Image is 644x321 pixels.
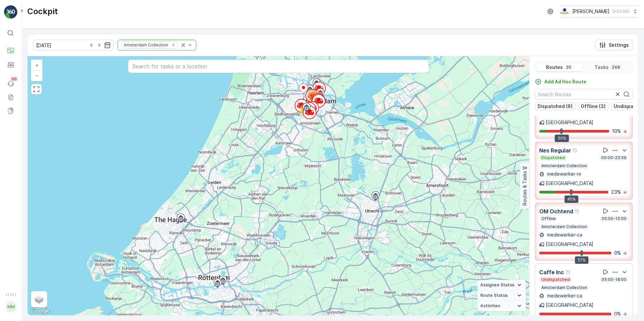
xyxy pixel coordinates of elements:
div: 176 [307,90,321,103]
p: Offline [541,216,556,221]
div: Remove Amsterdam Collection [170,42,177,48]
div: Help Tooltip Icon [566,270,571,275]
a: Layers [32,292,46,307]
p: Amsterdam Collection [541,163,588,169]
p: 23 % [611,189,621,195]
p: 248 [611,65,621,70]
p: 00:00-23:59 [601,155,627,160]
div: 45% [565,195,578,203]
div: Help Tooltip Icon [575,209,580,214]
div: 57% [575,256,588,264]
a: Zoom In [32,60,42,70]
p: 20 [566,65,572,70]
div: Amsterdam Collection [122,42,169,48]
summary: Activities [478,301,526,311]
summary: Route Status [478,290,526,301]
p: 05:00-15:00 [601,216,627,221]
summary: Assignee Status [478,280,526,290]
div: 71 [300,103,313,117]
p: medewerker-nr [546,171,581,177]
span: − [35,72,39,78]
p: Undispatched [541,277,571,282]
p: 0 % [614,250,621,256]
p: [PERSON_NAME] [572,8,610,15]
p: 0 % [614,311,621,317]
span: Activities [480,303,500,309]
p: 10 % [612,128,621,135]
p: [GEOGRAPHIC_DATA] [546,241,593,248]
p: Routes & Tasks [521,171,528,206]
p: Tasks [594,64,609,71]
button: Dispatched (6) [535,102,575,110]
p: Settings [609,42,629,48]
p: medewerker-ca [546,231,582,238]
p: Offline (3) [581,103,606,110]
button: Settings [595,40,633,50]
span: 176 [311,94,318,99]
input: dd/mm/yyyy [33,40,114,50]
div: 30% [555,135,569,142]
input: Search for tasks or a location [128,60,429,73]
p: Dispatched (6) [538,103,573,110]
p: Amsterdam Collection [541,285,588,290]
span: + [35,62,38,68]
p: 99 [11,76,17,82]
p: Caffe Inc [539,268,564,276]
span: Route Status [480,293,508,298]
p: ( +02:00 ) [612,9,629,14]
a: Add Ad Hoc Route [535,78,586,85]
p: medewerker-ca [546,292,582,299]
a: Zoom Out [32,70,42,80]
img: basis-logo_rgb2x.png [560,8,570,15]
div: MM [6,301,17,312]
p: [GEOGRAPHIC_DATA] [546,180,593,187]
img: Google [29,307,52,315]
p: [GEOGRAPHIC_DATA] [546,119,593,126]
button: [PERSON_NAME](+02:00) [560,5,639,17]
span: v 1.51.1 [4,293,18,297]
p: Amsterdam Collection [541,224,588,229]
img: logo [4,5,18,19]
p: OM Ochtend [539,207,573,215]
span: Assignee Status [480,282,514,288]
div: Help Tooltip Icon [573,148,578,153]
p: 05:00-18:00 [601,277,627,282]
button: MM [4,298,18,316]
p: Dispatched [541,155,566,160]
p: Nes Regular [539,146,571,154]
a: 99 [4,77,18,91]
p: Routes [546,64,563,71]
p: [GEOGRAPHIC_DATA] [546,302,593,309]
button: Offline (3) [578,102,608,110]
p: Cockpit [27,6,58,17]
p: Add Ad Hoc Route [544,78,586,85]
a: Open this area in Google Maps (opens a new window) [29,307,52,315]
input: Search Routes [535,89,633,100]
